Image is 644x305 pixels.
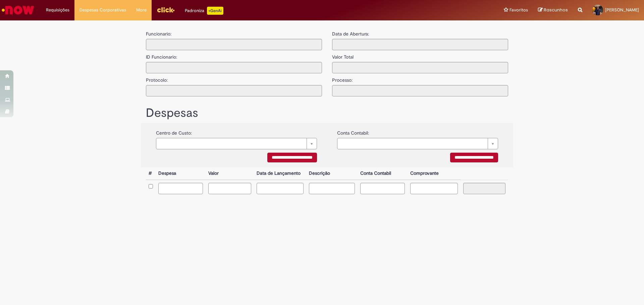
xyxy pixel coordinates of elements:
[157,5,175,15] img: click_logo_yellow_360x200.png
[146,50,177,60] label: ID Funcionario:
[185,7,223,15] div: Padroniza
[605,7,639,13] span: [PERSON_NAME]
[146,167,156,180] th: #
[306,167,357,180] th: Descrição
[146,30,171,37] label: Funcionario:
[146,73,168,83] label: Protocolo:
[337,126,369,136] label: Conta Contabil:
[337,138,498,149] a: Limpar campo {0}
[332,73,353,83] label: Processo:
[46,7,69,13] span: Requisições
[206,167,254,180] th: Valor
[1,3,35,17] img: ServiceNow
[156,167,206,180] th: Despesa
[408,167,461,180] th: Comprovante
[207,7,223,15] p: +GenAi
[544,7,568,13] span: Rascunhos
[332,30,369,37] label: Data de Abertura:
[146,106,508,120] h1: Despesas
[509,7,528,13] span: Favoritos
[156,126,192,136] label: Centro de Custo:
[358,167,408,180] th: Conta Contabil
[538,7,568,13] a: Rascunhos
[156,138,317,149] a: Limpar campo {0}
[136,7,147,13] span: More
[332,50,354,60] label: Valor Total
[254,167,307,180] th: Data de Lançamento
[79,7,126,13] span: Despesas Corporativas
